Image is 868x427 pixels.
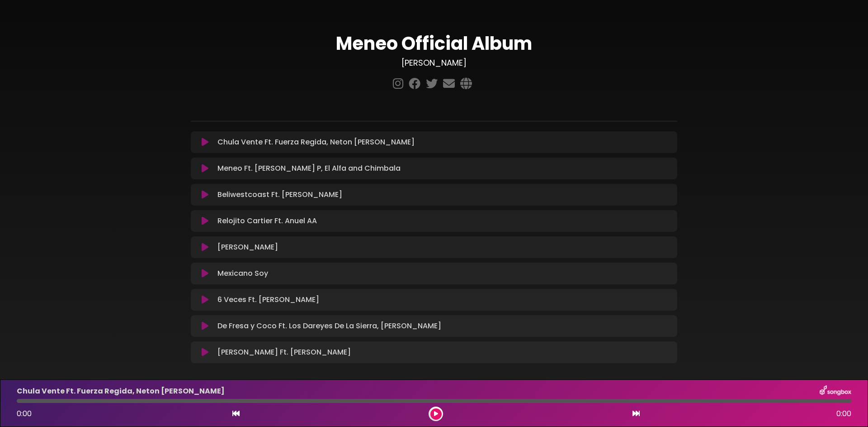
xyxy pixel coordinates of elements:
h1: Meneo Official Album [191,33,677,54]
p: Mexicano Soy [217,268,268,279]
p: Chula Vente Ft. Fuerza Regida, Neton [PERSON_NAME] [217,137,415,148]
p: 6 Veces Ft. [PERSON_NAME] [217,294,319,305]
h3: [PERSON_NAME] [191,58,677,68]
p: [PERSON_NAME] Ft. [PERSON_NAME] [217,347,351,358]
p: Meneo Ft. [PERSON_NAME] P, El Alfa and Chimbala [217,163,401,174]
p: Chula Vente Ft. Fuerza Regida, Neton [PERSON_NAME] [17,386,225,397]
p: [PERSON_NAME] [217,242,278,253]
img: songbox-logo-white.png [820,385,851,397]
p: Beliwestcoast Ft. [PERSON_NAME] [217,189,342,200]
p: Relojito Cartier Ft. Anuel AA [217,216,317,226]
p: De Fresa y Coco Ft. Los Dareyes De La Sierra, [PERSON_NAME] [217,321,441,331]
